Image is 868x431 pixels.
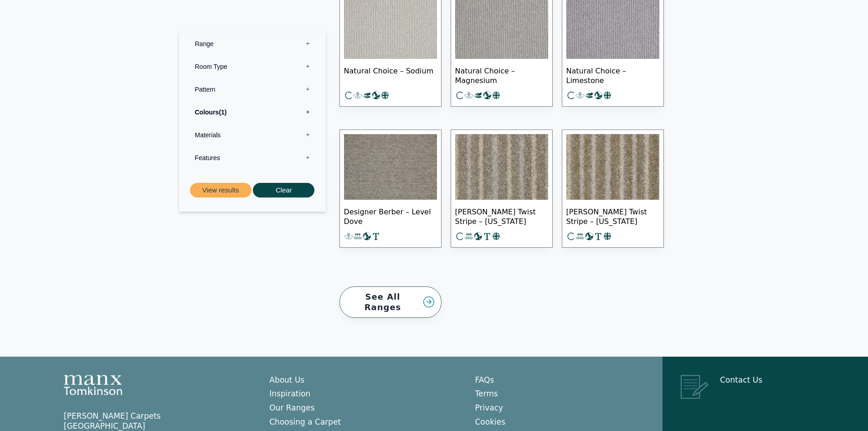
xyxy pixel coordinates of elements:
[186,100,319,123] label: Colours
[455,59,548,91] span: Natural Choice – Magnesium
[186,78,319,100] label: Pattern
[269,389,310,398] a: Inspiration
[344,200,437,232] span: Designer Berber – Level Dove
[339,130,442,248] a: Designer Berber – Level Dove
[455,134,548,200] img: Tomkinson Twist - Tennessee stripe
[566,59,659,91] span: Natural Choice – Limestone
[186,123,319,146] label: Materials
[451,130,553,248] a: [PERSON_NAME] Twist Stripe – [US_STATE]
[269,417,341,426] a: Choosing a Carpet
[269,375,304,384] a: About Us
[64,375,122,395] img: Manx Tomkinson Logo
[219,108,226,115] span: 1
[253,182,314,197] button: Clear
[186,146,319,169] label: Features
[720,375,762,384] a: Contact Us
[186,32,319,55] label: Range
[475,389,498,398] a: Terms
[344,59,437,91] span: Natural Choice – Sodium
[562,130,664,248] a: [PERSON_NAME] Twist Stripe – [US_STATE]
[475,403,503,412] a: Privacy
[475,417,506,426] a: Cookies
[475,375,494,384] a: FAQs
[566,200,659,232] span: [PERSON_NAME] Twist Stripe – [US_STATE]
[455,200,548,232] span: [PERSON_NAME] Twist Stripe – [US_STATE]
[566,134,659,200] img: Tomkinson Twist stripe - Texas
[269,403,314,412] a: Our Ranges
[190,182,252,197] button: View results
[339,286,442,318] a: See All Ranges
[186,55,319,78] label: Room Type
